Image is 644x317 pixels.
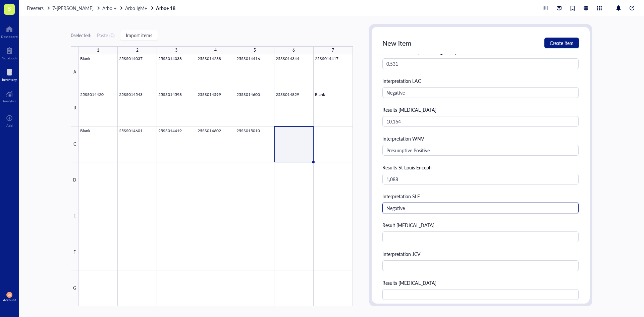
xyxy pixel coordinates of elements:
div: 4 [214,46,217,55]
div: D [71,162,79,198]
div: Interpretation JCV [382,250,579,258]
button: Import items [120,30,158,41]
div: 7 [332,46,334,55]
a: Analytics [3,88,16,103]
div: 0 selected: [71,32,92,39]
div: E [71,198,79,234]
span: Create item [550,40,574,46]
span: Arbo + [102,5,116,11]
a: Freezers [27,5,51,11]
a: 7-[PERSON_NAME] [52,5,101,11]
div: B [71,90,79,126]
div: G [71,270,79,306]
a: Inventory [2,67,17,82]
span: 7-[PERSON_NAME] [52,5,94,11]
div: Notebook [2,56,17,60]
a: Notebook [2,45,17,60]
span: New item [382,38,412,48]
div: Dashboard [1,35,18,39]
div: Analytics [3,99,16,103]
a: Arbo +Arbo IgM+ [102,5,155,11]
div: A [71,54,79,90]
div: 1 [97,46,99,55]
div: F [71,234,79,270]
span: Import items [126,33,152,38]
div: 6 [292,46,295,55]
button: Paste (0) [97,30,115,41]
div: Results [MEDICAL_DATA] [382,106,579,113]
div: Inventory [2,77,17,82]
span: Arbo IgM+ [125,5,147,11]
span: S [8,4,11,13]
div: Results [MEDICAL_DATA] [382,279,579,286]
a: Dashboard [1,24,18,39]
div: Account [3,298,16,302]
span: GU [8,294,11,296]
div: Add [6,123,13,127]
div: Interpretation SLE [382,193,579,200]
div: Results St Louis Enceph [382,164,579,171]
div: C [71,126,79,162]
div: 3 [175,46,177,55]
div: 5 [254,46,256,55]
div: 2 [136,46,139,55]
div: Result [MEDICAL_DATA] [382,221,579,229]
span: Freezers [27,5,44,11]
div: Interpretation WNV [382,135,579,142]
div: Interpretation LAC [382,77,579,85]
button: Create item [544,38,579,48]
a: Arbo+ 18 [156,5,177,11]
